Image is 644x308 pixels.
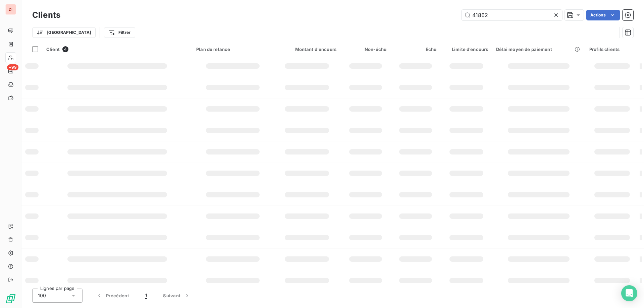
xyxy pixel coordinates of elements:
button: Filtrer [104,27,135,38]
img: Logo LeanPay [5,293,16,304]
span: 1 [145,292,147,299]
button: 1 [137,289,155,303]
div: Plan de relance [196,47,269,52]
div: Délai moyen de paiement [496,47,581,52]
div: Profils clients [589,47,635,52]
div: Open Intercom Messenger [621,285,637,301]
div: Non-échu [344,47,386,52]
h3: Clients [32,9,60,21]
div: Montant d'encours [277,47,336,52]
div: Limite d’encours [444,47,488,52]
span: Client [46,47,60,52]
span: 4 [62,46,68,52]
button: [GEOGRAPHIC_DATA] [32,27,96,38]
div: DI [5,4,16,15]
button: Actions [586,10,620,20]
input: Rechercher [462,10,562,20]
button: Précédent [88,289,137,303]
span: +99 [7,64,18,70]
span: 100 [38,292,46,299]
button: Suivant [155,289,199,303]
div: Échu [394,47,436,52]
